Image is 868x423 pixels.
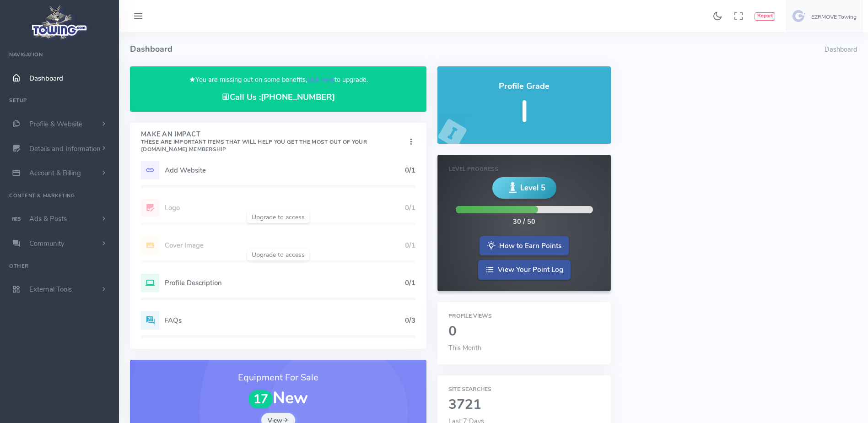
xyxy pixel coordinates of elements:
[448,386,600,392] h6: Site Searches
[29,3,91,42] img: logo
[29,144,101,153] span: Details and Information
[248,390,273,409] span: 17
[448,397,600,412] h2: 3721
[29,239,65,248] span: Community
[448,82,600,91] h4: Profile Grade
[448,324,600,339] h2: 0
[513,217,535,227] div: 30 / 50
[141,75,415,85] p: You are missing out on some benefits, to upgrade.
[405,317,415,324] h5: 0/3
[448,96,600,128] h5: I
[29,214,67,223] span: Ads & Posts
[405,279,415,287] h5: 0/1
[29,74,63,83] span: Dashboard
[448,313,600,319] h6: Profile Views
[29,168,81,178] span: Account & Billing
[141,138,367,153] small: These are important items that will help you get the most out of your [DOMAIN_NAME] Membership
[165,317,405,324] h5: FAQs
[165,167,405,174] h5: Add Website
[478,260,571,280] a: View Your Point Log
[261,92,335,103] a: [PHONE_NUMBER]
[449,166,599,172] h6: Level Progress
[520,182,545,194] span: Level 5
[307,75,334,84] a: click here
[141,371,415,385] h3: Equipment For Sale
[811,14,857,20] h6: EZRMOVE Towing
[29,119,82,129] span: Profile & Website
[448,343,481,352] span: This Month
[165,279,405,287] h5: Profile Description
[141,131,406,153] h4: Make An Impact
[755,12,775,21] button: Report
[480,236,569,256] a: How to Earn Points
[130,32,825,66] h4: Dashboard
[405,167,415,174] h5: 0/1
[29,285,72,294] span: External Tools
[825,45,857,55] li: Dashboard
[792,9,807,23] img: user-image
[141,92,415,102] h4: Call Us :
[141,389,415,408] h1: New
